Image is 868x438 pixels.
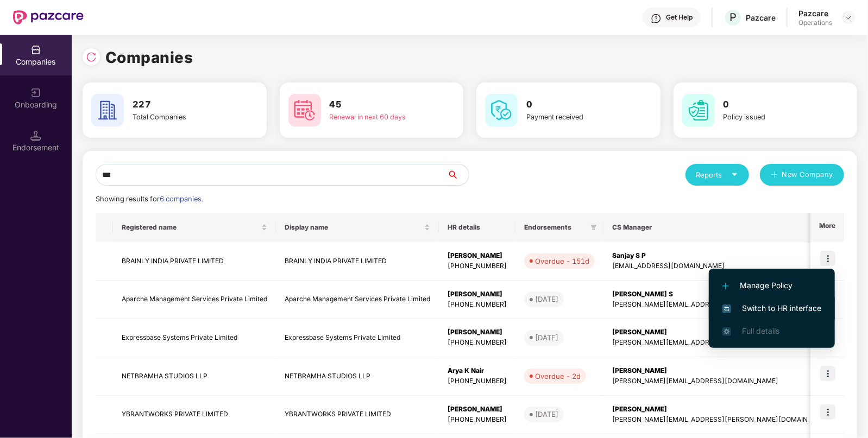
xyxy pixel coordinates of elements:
[276,242,439,281] td: BRAINLY INDIA PRIVATE LIMITED
[448,376,507,386] div: [PHONE_NUMBER]
[590,224,597,231] span: filter
[729,11,737,24] span: P
[96,195,203,203] span: Showing results for
[448,366,507,376] div: Arya K Nair
[113,281,276,319] td: Aparche Management Services Private Limited
[113,213,276,242] th: Registered name
[588,221,599,234] span: filter
[696,169,738,180] div: Reports
[722,302,821,314] span: Switch to HR interface
[285,223,422,232] span: Display name
[524,223,586,232] span: Endorsements
[330,98,423,112] h3: 45
[651,13,662,24] img: svg+xml;base64,PHN2ZyBpZD0iSGVscC0zMngzMiIgeG1sbnM9Imh0dHA6Ly93d3cudzMub3JnLzIwMDAvc3ZnIiB3aWR0aD...
[535,256,589,266] div: Overdue - 151d
[113,319,276,357] td: Expressbase Systems Private Limited
[276,281,439,319] td: Aparche Management Services Private Limited
[133,112,226,123] div: Total Companies
[844,13,853,22] img: svg+xml;base64,PHN2ZyBpZD0iRHJvcGRvd24tMzJ4MzIiIHhtbG5zPSJodHRwOi8vd3d3LnczLm9yZy8yMDAwL3N2ZyIgd2...
[448,404,507,415] div: [PERSON_NAME]
[330,112,423,123] div: Renewal in next 60 days
[526,98,620,112] h3: 0
[782,169,834,180] span: New Company
[535,332,558,343] div: [DATE]
[448,327,507,338] div: [PERSON_NAME]
[13,10,84,24] img: New Pazcare Logo
[276,319,439,357] td: Expressbase Systems Private Limited
[722,280,821,291] span: Manage Policy
[612,327,832,338] div: [PERSON_NAME]
[612,251,832,261] div: Sanjay S P
[276,357,439,396] td: NETBRAMHA STUDIOS LLP
[526,112,620,123] div: Payment received
[535,409,558,420] div: [DATE]
[113,396,276,434] td: YBRANTWORKS PRIVATE LIMITED
[485,94,518,126] img: svg+xml;base64,PHN2ZyB4bWxucz0iaHR0cDovL3d3dy53My5vcmcvMjAwMC9zdmciIHdpZHRoPSI2MCIgaGVpZ2h0PSI2MC...
[276,213,439,242] th: Display name
[722,283,729,289] img: svg+xml;base64,PHN2ZyB4bWxucz0iaHR0cDovL3d3dy53My5vcmcvMjAwMC9zdmciIHdpZHRoPSIxMi4yMDEiIGhlaWdodD...
[446,170,469,179] span: search
[448,300,507,310] div: [PHONE_NUMBER]
[820,366,835,381] img: icon
[612,223,823,232] span: CS Manager
[612,415,832,425] div: [PERSON_NAME][EMAIL_ADDRESS][PERSON_NAME][DOMAIN_NAME]
[722,304,731,313] img: svg+xml;base64,PHN2ZyB4bWxucz0iaHR0cDovL3d3dy53My5vcmcvMjAwMC9zdmciIHdpZHRoPSIxNiIgaGVpZ2h0PSIxNi...
[746,12,776,23] div: Pazcare
[122,223,259,232] span: Registered name
[612,300,832,310] div: [PERSON_NAME][EMAIL_ADDRESS][DOMAIN_NAME]
[113,357,276,396] td: NETBRAMHA STUDIOS LLP
[30,87,41,98] img: svg+xml;base64,PHN2ZyB3aWR0aD0iMjAiIGhlaWdodD0iMjAiIHZpZXdCb3g9IjAgMCAyMCAyMCIgZmlsbD0ibm9uZSIgeG...
[30,45,41,55] img: svg+xml;base64,PHN2ZyBpZD0iQ29tcGFuaWVzIiB4bWxucz0iaHR0cDovL3d3dy53My5vcmcvMjAwMC9zdmciIHdpZHRoPS...
[682,94,715,126] img: svg+xml;base64,PHN2ZyB4bWxucz0iaHR0cDovL3d3dy53My5vcmcvMjAwMC9zdmciIHdpZHRoPSI2MCIgaGVpZ2h0PSI2MC...
[446,164,469,186] button: search
[448,289,507,300] div: [PERSON_NAME]
[86,52,97,62] img: svg+xml;base64,PHN2ZyBpZD0iUmVsb2FkLTMyeDMyIiB4bWxucz0iaHR0cDovL3d3dy53My5vcmcvMjAwMC9zdmciIHdpZH...
[113,242,276,281] td: BRAINLY INDIA PRIVATE LIMITED
[288,94,321,126] img: svg+xml;base64,PHN2ZyB4bWxucz0iaHR0cDovL3d3dy53My5vcmcvMjAwMC9zdmciIHdpZHRoPSI2MCIgaGVpZ2h0PSI2MC...
[612,289,832,300] div: [PERSON_NAME] S
[91,94,124,126] img: svg+xml;base64,PHN2ZyB4bWxucz0iaHR0cDovL3d3dy53My5vcmcvMjAwMC9zdmciIHdpZHRoPSI2MCIgaGVpZ2h0PSI2MC...
[612,338,832,348] div: [PERSON_NAME][EMAIL_ADDRESS][PERSON_NAME][DOMAIN_NAME]
[535,294,558,304] div: [DATE]
[448,251,507,261] div: [PERSON_NAME]
[742,326,779,335] span: Full details
[105,46,193,69] h1: Companies
[612,366,832,376] div: [PERSON_NAME]
[820,404,835,420] img: icon
[798,8,832,18] div: Pazcare
[798,18,832,27] div: Operations
[160,195,203,203] span: 6 companies.
[724,98,817,112] h3: 0
[448,261,507,271] div: [PHONE_NUMBER]
[666,13,693,22] div: Get Help
[820,251,835,266] img: icon
[731,171,738,178] span: caret-down
[612,404,832,415] div: [PERSON_NAME]
[439,213,515,242] th: HR details
[30,130,41,141] img: svg+xml;base64,PHN2ZyB3aWR0aD0iMTQuNSIgaGVpZ2h0PSIxNC41IiB2aWV3Qm94PSIwIDAgMTYgMTYiIGZpbGw9Im5vbm...
[276,396,439,434] td: YBRANTWORKS PRIVATE LIMITED
[133,98,226,112] h3: 227
[448,415,507,425] div: [PHONE_NUMBER]
[612,261,832,271] div: [EMAIL_ADDRESS][DOMAIN_NAME]
[724,112,817,123] div: Policy issued
[535,371,581,382] div: Overdue - 2d
[810,213,844,242] th: More
[771,171,778,180] span: plus
[722,327,731,336] img: svg+xml;base64,PHN2ZyB4bWxucz0iaHR0cDovL3d3dy53My5vcmcvMjAwMC9zdmciIHdpZHRoPSIxNi4zNjMiIGhlaWdodD...
[448,338,507,348] div: [PHONE_NUMBER]
[612,376,832,386] div: [PERSON_NAME][EMAIL_ADDRESS][DOMAIN_NAME]
[760,164,844,186] button: plusNew Company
